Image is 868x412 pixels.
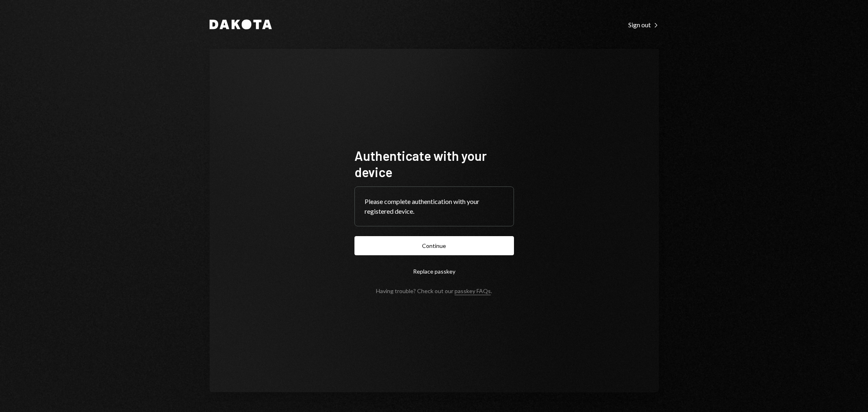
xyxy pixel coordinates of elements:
[455,287,491,295] a: passkey FAQs
[354,236,514,255] button: Continue
[365,197,504,216] div: Please complete authentication with your registered device.
[376,287,492,294] div: Having trouble? Check out our .
[354,147,514,180] h1: Authenticate with your device
[628,20,659,29] a: Sign out
[354,262,514,281] button: Replace passkey
[628,21,659,29] div: Sign out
